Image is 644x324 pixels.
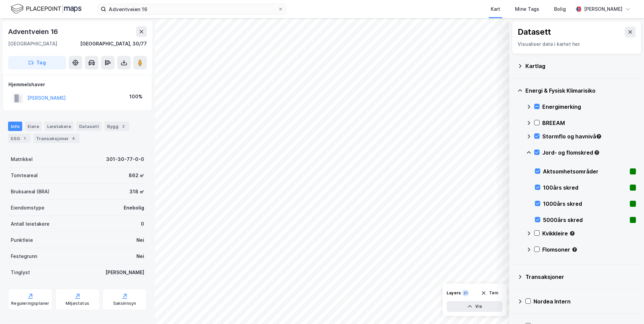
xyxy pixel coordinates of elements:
[11,252,37,260] div: Festegrunn
[596,133,602,139] div: Tooltip anchor
[11,220,50,228] div: Antall leietakere
[572,247,578,253] div: Tooltip anchor
[542,246,636,254] div: Flomsoner
[106,4,278,14] input: Søk på adresse, matrikkel, gårdeiere, leietakere eller personer
[447,290,461,296] div: Layers
[129,171,144,180] div: 862 ㎡
[76,122,102,131] div: Datasett
[542,229,636,237] div: Kvikkleire
[80,40,147,48] div: [GEOGRAPHIC_DATA], 30/77
[106,155,144,163] div: 301-30-77-0-0
[33,134,79,143] div: Transaksjoner
[534,297,636,305] div: Nordea Intern
[542,119,636,127] div: BREEAM
[104,122,129,131] div: Bygg
[491,5,500,13] div: Kart
[120,123,127,130] div: 2
[129,188,144,196] div: 318 ㎡
[124,204,144,212] div: Enebolig
[105,268,144,277] div: [PERSON_NAME]
[8,26,59,37] div: Adventveien 16
[11,236,33,244] div: Punktleie
[113,301,136,306] div: Saksinnsyn
[610,292,644,324] iframe: Chat Widget
[141,220,144,228] div: 0
[543,184,627,192] div: 100års skred
[525,273,636,281] div: Transaksjoner
[8,122,22,131] div: Info
[11,3,82,15] img: logo.f888ab2527a4732fd821a326f86c7f29.svg
[447,301,503,312] button: Vis
[21,135,28,142] div: 1
[543,216,627,224] div: 5000års skred
[66,301,89,306] div: Miljøstatus
[70,135,77,142] div: 4
[543,167,627,175] div: Aktsomhetsområder
[462,290,469,296] div: 21
[44,122,74,131] div: Leietakere
[129,93,142,101] div: 100%
[8,40,57,48] div: [GEOGRAPHIC_DATA]
[569,230,575,236] div: Tooltip anchor
[543,200,627,208] div: 1000års skred
[8,80,147,89] div: Hjemmelshaver
[8,56,66,69] button: Tag
[8,134,31,143] div: ESG
[136,252,144,260] div: Nei
[542,132,636,140] div: Stormflo og havnivå
[542,103,636,111] div: Energimerking
[11,268,30,277] div: Tinglyst
[542,149,636,157] div: Jord- og flomskred
[11,155,33,163] div: Matrikkel
[515,5,539,13] div: Mine Tags
[518,27,551,37] div: Datasett
[11,301,49,306] div: Reguleringsplaner
[25,122,42,131] div: Eiere
[594,150,600,156] div: Tooltip anchor
[11,204,44,212] div: Eiendomstype
[584,5,622,13] div: [PERSON_NAME]
[136,236,144,244] div: Nei
[477,288,503,298] button: Tøm
[525,87,636,95] div: Energi & Fysisk Klimarisiko
[518,40,636,48] div: Visualiser data i kartet her.
[11,171,38,180] div: Tomteareal
[554,5,566,13] div: Bolig
[525,62,636,70] div: Kartlag
[11,188,50,196] div: Bruksareal (BRA)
